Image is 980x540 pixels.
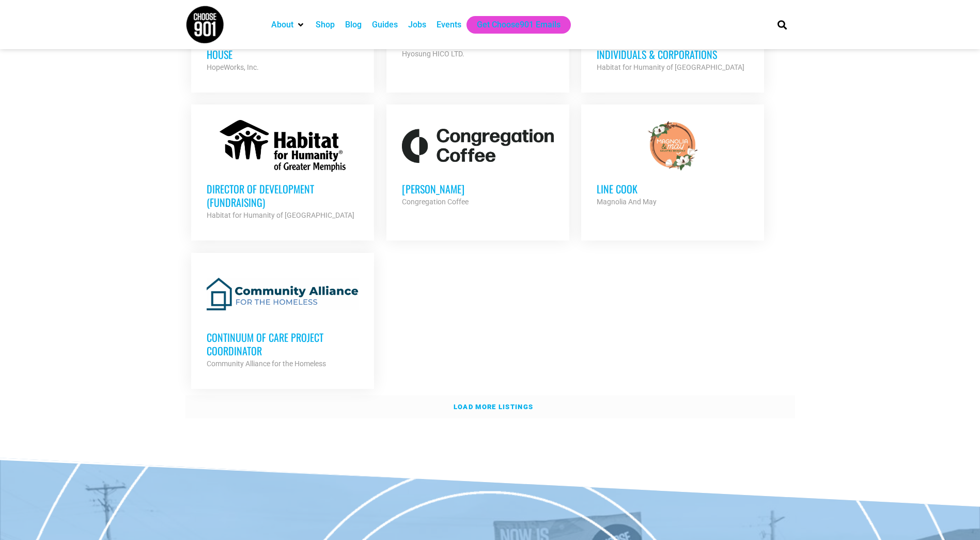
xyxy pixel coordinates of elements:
a: Get Choose901 Emails [477,19,561,31]
a: Load more listings [185,395,795,419]
h3: Line cook [597,182,749,196]
div: About [266,16,310,34]
a: About [271,19,293,31]
a: Blog [345,19,362,31]
a: Guides [372,19,398,31]
a: [PERSON_NAME] Congregation Coffee [386,104,569,223]
a: Continuum of Care Project Coordinator Community Alliance for the Homeless [191,253,374,385]
strong: Community Alliance for the Homeless [207,359,326,368]
strong: Habitat for Humanity of [GEOGRAPHIC_DATA] [207,211,354,219]
h3: Director of Development (Fundraising) [207,182,359,209]
a: Jobs [408,19,426,31]
h3: [PERSON_NAME] [402,182,554,196]
a: Line cook Magnolia And May [581,104,764,223]
strong: Magnolia And May [597,198,657,206]
h3: Continuum of Care Project Coordinator [207,331,359,357]
strong: Hyosung HICO LTD. [402,50,464,58]
div: Search [773,16,790,33]
a: Events [437,19,461,31]
strong: Congregation Coffee [402,198,469,206]
strong: HopeWorks, Inc. [207,63,259,71]
nav: Main nav [266,16,760,34]
a: Director of Development (Fundraising) Habitat for Humanity of [GEOGRAPHIC_DATA] [191,104,374,237]
a: Shop [316,19,335,31]
strong: Load more listings [454,403,533,411]
strong: Habitat for Humanity of [GEOGRAPHIC_DATA] [597,63,744,71]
